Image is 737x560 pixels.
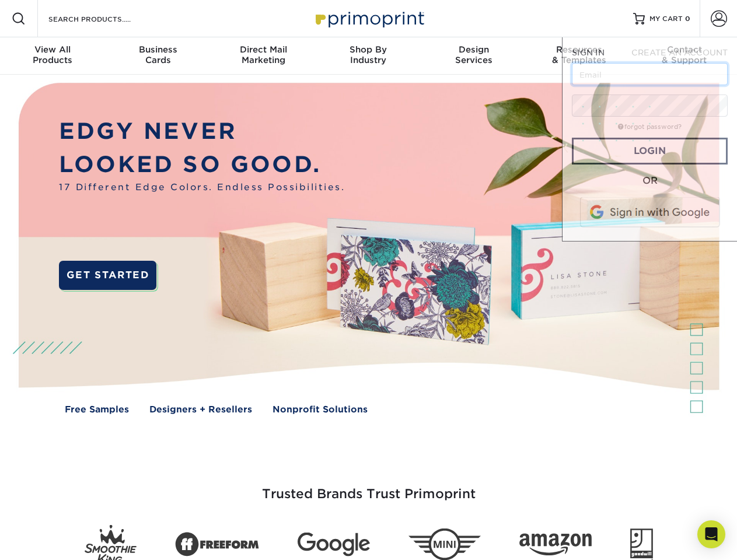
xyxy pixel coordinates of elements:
[211,37,316,75] a: Direct MailMarketing
[105,44,210,55] span: Business
[630,528,653,560] img: Goodwill
[273,403,368,416] a: Nonprofit Solutions
[316,44,421,65] div: Industry
[421,37,526,75] a: DesignServices
[526,37,631,75] a: Resources& Templates
[572,174,728,188] div: OR
[59,148,345,181] p: LOOKED SO GOOD.
[59,261,156,290] a: GET STARTED
[47,12,161,26] input: SEARCH PRODUCTS.....
[526,44,631,65] div: & Templates
[27,459,710,516] h3: Trusted Brands Trust Primoprint
[572,138,728,164] a: Login
[526,44,631,55] span: Resources
[211,44,316,55] span: Direct Mail
[685,15,690,23] span: 0
[105,37,210,75] a: BusinessCards
[105,44,210,65] div: Cards
[316,44,421,55] span: Shop By
[572,48,605,57] span: SIGN IN
[316,37,421,75] a: Shop ByIndustry
[59,181,345,194] span: 17 Different Edge Colors. Endless Possibilities.
[65,403,129,416] a: Free Samples
[421,44,526,65] div: Services
[211,44,316,65] div: Marketing
[631,48,728,57] span: CREATE AN ACCOUNT
[421,44,526,55] span: Design
[572,63,728,85] input: Email
[519,534,592,556] img: Amazon
[310,6,427,31] img: Primoprint
[649,14,683,24] span: MY CART
[59,115,345,148] p: EDGY NEVER
[298,533,370,556] img: Google
[149,403,252,416] a: Designers + Resellers
[697,520,725,548] div: Open Intercom Messenger
[618,123,682,131] a: forgot password?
